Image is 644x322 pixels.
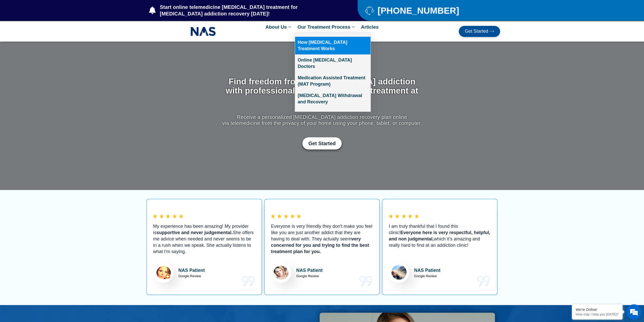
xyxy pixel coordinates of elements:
span: Google Review [178,274,201,278]
a: Medication Assisted Treatment (MAT Program) [295,72,370,90]
a: Get Started [302,137,342,149]
a: Start online telemedicine [MEDICAL_DATA] treatment for [MEDICAL_DATA] addiction recovery [DATE]! [149,4,337,17]
a: About Us [263,21,295,33]
img: Amiee Review for National Addiction Specialists Top Rated Suboxone Clinic [389,262,409,283]
img: NAS_email_signature-removebg-preview.png [191,26,216,37]
b: Everyone here is very respectful, helpful, and non judgmental, [389,230,490,241]
div: 3 / 5 [382,199,497,295]
a: Articles [358,21,381,33]
img: Lisa Review for National Addiction Specialists Top Rated Suboxone Clinic [153,262,173,283]
a: How [MEDICAL_DATA] Treatment Works [295,37,370,54]
strong: NAS Patient [178,268,205,273]
span: Google Review [296,274,319,278]
span: Get Started [308,140,336,146]
div: Get Started with Suboxone Treatment by filling-out this new patient packet form [221,137,423,149]
a: [MEDICAL_DATA] Withdrawal and Recovery [295,90,370,108]
span: Start online telemedicine [MEDICAL_DATA] treatment for [MEDICAL_DATA] addiction recovery [DATE]! [159,4,338,17]
b: very concerned for you and trying to find the best treatment plan for you. [271,236,369,254]
b: supportive and never judgemental. [156,230,233,235]
div: 1 / 5 [147,199,262,295]
a: Online [MEDICAL_DATA] Doctors [295,54,370,72]
div: Navigation go back [6,26,13,34]
div: 2 / 5 [264,199,380,295]
strong: NAS Patient [296,268,323,273]
span: Google Review [414,274,437,278]
div: We're Online! [576,308,619,312]
strong: NAS Patient [414,268,440,273]
span: Get Started [465,29,488,34]
div: Chat with us now [34,27,93,33]
img: Christina Review for National Addiction Specialists Top Rated Suboxone Clinic [271,262,291,283]
p: Everyone is very friendly they don't make you feel like you are just another addict that they are... [271,223,373,255]
h1: Find freedom from [MEDICAL_DATA] addiction with professional [MEDICAL_DATA] treatment at home [221,77,423,105]
textarea: Type your message and hit 'Enter' [3,138,96,156]
p: I am truly thankful that I found this clinic! which it’s amazing and really hard to find at an ad... [389,223,491,255]
a: [PHONE_NUMBER] [365,6,487,15]
p: How may I help you today? [576,312,619,316]
p: Receive a personalized [MEDICAL_DATA] addiction recovery plan online via telemedicine from the pr... [221,114,423,126]
a: Get Started [459,26,500,37]
p: My experience has been amazing! My provider is She offers me advice when needed and never seems t... [153,223,255,255]
a: Our Treatment Process [295,21,358,33]
span: [PHONE_NUMBER] [376,7,459,14]
div: Minimize live chat window [83,3,95,15]
span: We're online! [29,64,70,115]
